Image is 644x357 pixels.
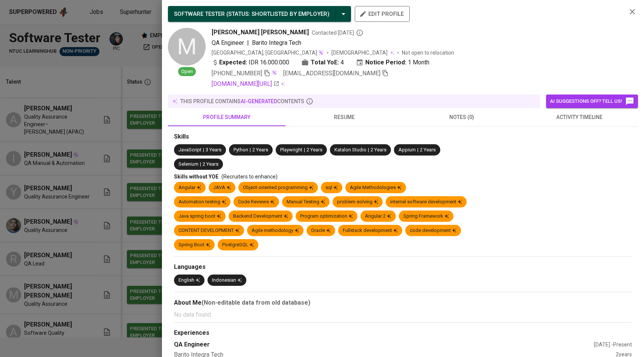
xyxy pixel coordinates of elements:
span: Open [178,68,196,75]
div: Indonesian [212,277,242,284]
span: | [250,146,251,154]
div: [GEOGRAPHIC_DATA], [GEOGRAPHIC_DATA] [212,49,324,56]
span: Python [233,147,248,153]
span: 4 [340,58,344,67]
div: Angular [179,184,201,191]
div: code development [410,227,456,234]
span: ( STATUS : Shortlisted by Employer ) [226,11,330,17]
span: | [247,38,249,47]
div: QA Engineer [174,340,594,349]
span: AI suggestions off? Tell us! [550,97,634,106]
div: JAVA [213,184,231,191]
div: sql [325,184,338,191]
span: | [417,146,418,154]
span: Playwright [280,147,302,153]
span: Barito Integra Tech [252,39,301,46]
div: About Me [174,298,632,307]
div: Agile methodology [252,227,299,234]
span: 2 Years [252,147,268,153]
div: Automation testing [179,198,226,206]
b: Notice Period: [365,58,406,67]
span: | [304,146,305,154]
div: Manual Testing [287,198,325,206]
span: 2 Years [371,147,386,153]
div: Skills [174,133,632,141]
div: PostgreSQL [222,241,254,249]
span: JavaScript [179,147,201,153]
img: magic_wand.svg [271,70,277,76]
button: SOFTWARE TESTER (STATUS: Shortlisted by Employer) [168,6,351,22]
span: Appium [398,147,416,153]
span: [PHONE_NUMBER] [212,70,262,77]
span: SOFTWARE TESTER [174,11,225,17]
svg: By Batam recruiter [356,29,363,37]
div: CONTENT DEVELOPMENT [179,227,240,234]
span: [EMAIL_ADDRESS][DOMAIN_NAME] [283,70,380,77]
span: Selenium [179,161,198,167]
div: Angular 2 [365,213,391,220]
a: [DOMAIN_NAME][URL] [212,79,279,88]
button: AI suggestions off? Tell us! [546,95,638,108]
span: | [200,161,201,168]
span: 2 Years [203,161,218,167]
a: edit profile [355,11,410,17]
div: Spring Boot [179,241,210,249]
span: [PERSON_NAME] [PERSON_NAME] [212,28,309,37]
div: problem solving [337,198,378,206]
span: 2 Years [307,147,322,153]
span: Contacted [DATE] [312,29,363,37]
b: Expected: [219,58,247,67]
div: Fullstack development [343,227,398,234]
span: Katalon Studio [334,147,366,153]
p: No data found. [174,310,632,319]
div: M [168,28,206,66]
span: resume [290,113,398,122]
span: 3 Years [206,147,221,153]
button: edit profile [355,6,410,22]
span: notes (0) [407,113,516,122]
p: Not open to relocation [402,49,454,56]
b: (Non-editable data from old database) [201,299,310,306]
span: edit profile [361,9,404,19]
div: Program optimization [300,213,353,220]
span: Skills without YOE [174,174,218,180]
div: Backend Development [233,213,288,220]
div: Java spring boot [179,213,221,220]
div: English [179,277,200,284]
span: QA Engineer [212,39,244,46]
div: Spring Framework [403,213,449,220]
span: | [368,146,369,154]
div: Languages [174,263,632,272]
p: this profile contains contents [180,98,304,105]
div: Experiences [174,329,632,337]
span: (Recruiters to enhance) [221,174,278,180]
span: AI-generated [241,98,277,104]
div: 1 Month [356,58,429,67]
div: IDR 16.000.000 [212,58,289,67]
span: 2 Years [420,147,436,153]
b: Total YoE: [311,58,339,67]
span: | [203,146,204,154]
div: internal software development [390,198,462,206]
div: Agile Methodologies [350,184,401,191]
div: [DATE] - Present [594,341,632,348]
div: Oracle [311,227,331,234]
span: [DEMOGRAPHIC_DATA] [331,49,389,56]
img: magic_wand.svg [318,50,324,56]
div: Code Reviews [238,198,275,206]
div: Object-oriented programming [243,184,313,191]
span: profile summary [172,113,281,122]
span: activity timeline [525,113,633,122]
